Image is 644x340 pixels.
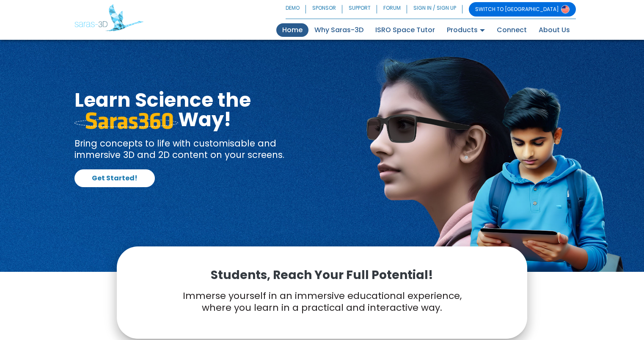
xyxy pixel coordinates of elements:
a: Why Saras-3D [308,23,369,37]
a: ISRO Space Tutor [369,23,441,37]
img: Saras 3D [74,4,143,31]
p: Bring concepts to life with customisable and immersive 3D and 2D content on your screens. [74,138,316,161]
a: About Us [533,23,576,37]
a: SIGN IN / SIGN UP [407,2,462,17]
a: Get Started! [74,169,155,187]
a: DEMO [286,2,306,17]
p: Immerse yourself in an immersive educational experience, where you learn in a practical and inter... [138,290,506,314]
a: Products [441,23,491,37]
a: FORUM [377,2,407,17]
img: saras 360 [74,112,178,129]
a: Home [276,23,308,37]
p: Students, Reach Your Full Potential! [138,268,506,283]
img: Switch to USA [561,5,570,14]
h1: Learn Science the Way! [74,90,316,129]
a: SPONSOR [306,2,342,17]
a: SUPPORT [342,2,377,17]
a: Connect [491,23,533,37]
a: SWITCH TO [GEOGRAPHIC_DATA] [469,2,576,17]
